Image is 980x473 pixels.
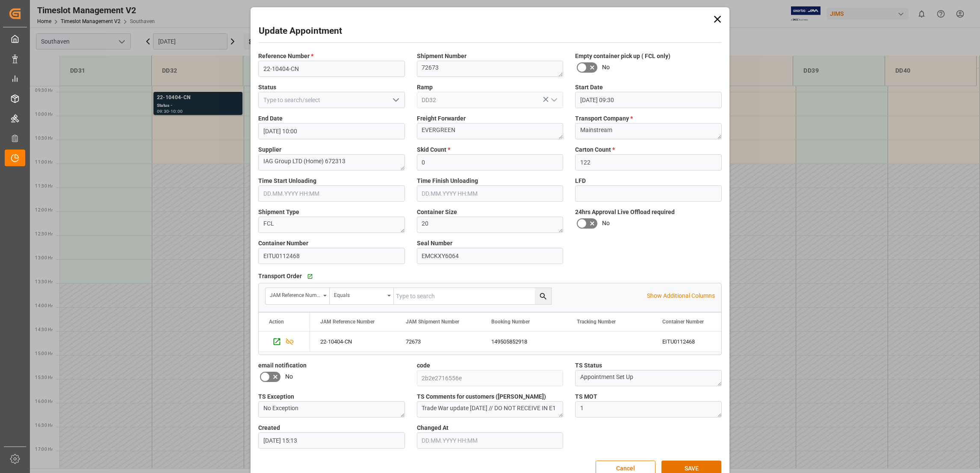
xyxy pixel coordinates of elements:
[258,145,281,154] span: Supplier
[577,319,616,325] span: Tracking Number
[266,288,330,304] button: open menu
[662,319,704,325] span: Container Number
[647,291,715,300] p: Show Additional Columns
[259,332,310,352] div: Press SPACE to select this row.
[417,432,564,449] input: DD.MM.YYYY HH:MM
[258,217,405,233] textarea: FCL
[258,392,294,401] span: TS Exception
[258,423,280,432] span: Created
[417,208,457,217] span: Container Size
[417,401,564,417] textarea: Trade War update [DATE] // DO NOT RECEIVE IN E1
[575,145,615,154] span: Carton Count
[417,185,564,202] input: DD.MM.YYYY HH:MM
[258,52,313,61] span: Reference Number
[417,92,564,108] input: Type to search/select
[417,145,450,154] span: Skid Count
[575,83,603,92] span: Start Date
[320,319,375,325] span: JAM Reference Number
[417,83,433,92] span: Ramp
[258,114,283,123] span: End Date
[575,52,670,61] span: Empty container pick up ( FCL only)
[575,176,586,185] span: LFD
[258,83,276,92] span: Status
[417,361,430,370] span: code
[258,123,405,139] input: DD.MM.YYYY HH:MM
[652,332,738,352] div: EITU0112468
[417,239,452,248] span: Seal Number
[575,123,722,139] textarea: Mainstream
[417,392,546,401] span: TS Comments for customers ([PERSON_NAME])
[481,332,567,352] div: 149505852918
[270,289,320,299] div: JAM Reference Number
[575,361,602,370] span: TS Status
[406,319,459,325] span: JAM Shipment Number
[258,208,299,217] span: Shipment Type
[575,401,722,417] textarea: 1
[417,114,466,123] span: Freight Forwarder
[575,114,633,123] span: Transport Company
[269,319,284,325] div: Action
[575,392,597,401] span: TS MOT
[258,176,316,185] span: Time Start Unloading
[258,361,307,370] span: email notification
[258,401,405,417] textarea: No Exception
[259,24,342,38] h2: Update Appointment
[417,176,478,185] span: Time Finish Unloading
[330,288,394,304] button: open menu
[258,432,405,449] input: DD.MM.YYYY HH:MM
[394,288,551,304] input: Type to search
[258,154,405,170] textarea: IAG Group LTD (Home) 672313
[258,239,308,248] span: Container Number
[334,289,384,299] div: Equals
[417,217,564,233] textarea: 20
[258,92,405,108] input: Type to search/select
[575,92,722,108] input: DD.MM.YYYY HH:MM
[547,94,560,107] button: open menu
[535,288,551,304] button: search button
[417,123,564,139] textarea: EVERGREEN
[575,208,675,217] span: 24hrs Approval Live Offload required
[575,370,722,386] textarea: Appointment Set Up
[417,52,466,61] span: Shipment Number
[396,332,481,352] div: 72673
[417,423,449,432] span: Changed At
[258,185,405,202] input: DD.MM.YYYY HH:MM
[417,61,564,77] textarea: 72673
[602,63,610,72] span: No
[285,372,293,381] span: No
[310,332,396,352] div: 22-10404-CN
[491,319,530,325] span: Booking Number
[602,219,610,228] span: No
[389,94,401,107] button: open menu
[258,272,302,281] span: Transport Order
